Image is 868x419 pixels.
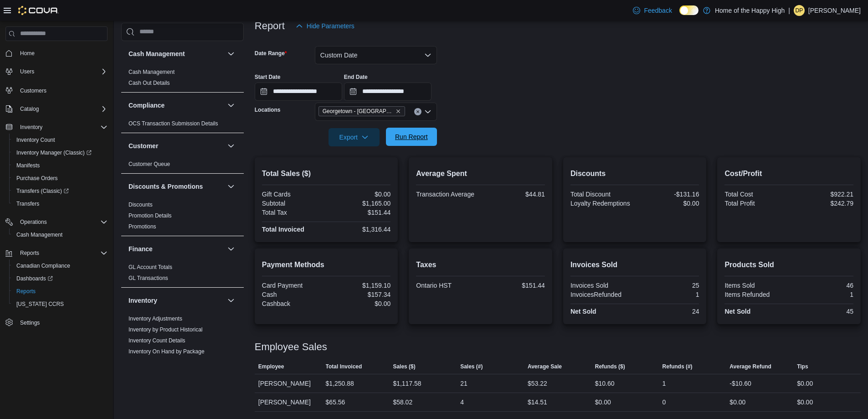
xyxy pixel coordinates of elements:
[483,191,545,198] div: $44.81
[20,249,39,257] span: Reports
[9,228,111,241] button: Cash Management
[679,5,699,15] input: Dark Mode
[128,212,172,219] a: Promotion Details
[9,172,111,185] button: Purchase Orders
[128,223,156,230] span: Promotions
[262,168,391,179] h2: Total Sales ($)
[20,124,42,131] span: Inventory
[16,187,69,195] span: Transfers (Classic)
[663,397,666,408] div: 0
[797,363,808,370] span: Tips
[13,186,72,197] a: Transfers (Classic)
[20,218,47,226] span: Operations
[724,200,787,207] div: Total Profit
[121,262,244,287] div: Finance
[315,46,437,64] button: Custom Date
[128,326,203,333] a: Inventory by Product Historical
[791,200,853,207] div: $242.79
[386,128,437,146] button: Run Report
[128,348,205,355] span: Inventory On Hand by Package
[13,260,74,271] a: Canadian Compliance
[595,363,625,370] span: Refunds ($)
[128,296,224,305] button: Inventory
[328,282,390,289] div: $1,159.10
[595,378,615,389] div: $10.60
[329,128,380,146] button: Export
[13,186,108,197] span: Transfers (Classic)
[9,185,111,197] a: Transfers (Classic)
[724,291,787,298] div: Items Refunded
[16,122,46,133] button: Inventory
[326,397,345,408] div: $65.56
[13,299,67,310] a: [US_STATE] CCRS
[318,106,405,116] span: Georgetown - Mountainview - Fire & Flower
[2,247,111,259] button: Reports
[13,134,59,145] a: Inventory Count
[128,337,185,344] span: Inventory Count Details
[128,141,224,150] button: Customer
[328,300,390,307] div: $0.00
[16,288,36,295] span: Reports
[13,134,108,145] span: Inventory Count
[416,259,545,270] h2: Taxes
[128,326,203,333] span: Inventory by Product Historical
[16,122,108,133] span: Inventory
[460,397,464,408] div: 4
[9,159,111,172] button: Manifests
[2,216,111,228] button: Operations
[393,378,421,389] div: $1,117.58
[128,49,185,58] h3: Cash Management
[128,101,164,110] h3: Compliance
[13,198,108,209] span: Transfers
[9,298,111,310] button: [US_STATE] CCRS
[570,259,699,270] h2: Invoices Sold
[2,83,111,97] button: Customers
[255,393,322,411] div: [PERSON_NAME]
[9,272,111,285] a: Dashboards
[791,308,853,315] div: 45
[262,226,304,233] strong: Total Invoiced
[328,209,390,216] div: $151.44
[292,17,358,35] button: Hide Parameters
[128,68,175,76] span: Cash Management
[128,244,224,253] button: Finance
[2,47,111,60] button: Home
[460,378,467,389] div: 21
[13,286,108,297] span: Reports
[595,397,611,408] div: $0.00
[791,191,853,198] div: $922.21
[334,128,374,146] span: Export
[20,319,40,326] span: Settings
[637,308,699,315] div: 24
[16,248,43,259] button: Reports
[262,209,324,216] div: Total Tax
[128,264,172,270] a: GL Account Totals
[729,397,745,408] div: $0.00
[724,259,853,270] h2: Products Sold
[724,308,750,315] strong: Net Sold
[262,191,324,198] div: Gift Cards
[121,118,244,133] div: Compliance
[16,275,53,282] span: Dashboards
[13,273,56,284] a: Dashboards
[2,316,111,329] button: Settings
[9,146,111,159] a: Inventory Manager (Classic)
[128,101,224,110] button: Compliance
[791,282,853,289] div: 46
[16,66,38,77] button: Users
[528,397,547,408] div: $14.51
[460,363,483,370] span: Sales (#)
[16,217,51,228] button: Operations
[307,21,354,31] span: Hide Parameters
[16,248,108,259] span: Reports
[483,282,545,289] div: $151.44
[328,191,390,198] div: $0.00
[128,120,218,127] span: OCS Transaction Submission Details
[18,6,59,15] img: Cova
[16,175,58,182] span: Purchase Orders
[226,140,236,151] button: Customer
[16,149,92,156] span: Inventory Manager (Classic)
[416,282,478,289] div: Ontario HST
[528,363,562,370] span: Average Sale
